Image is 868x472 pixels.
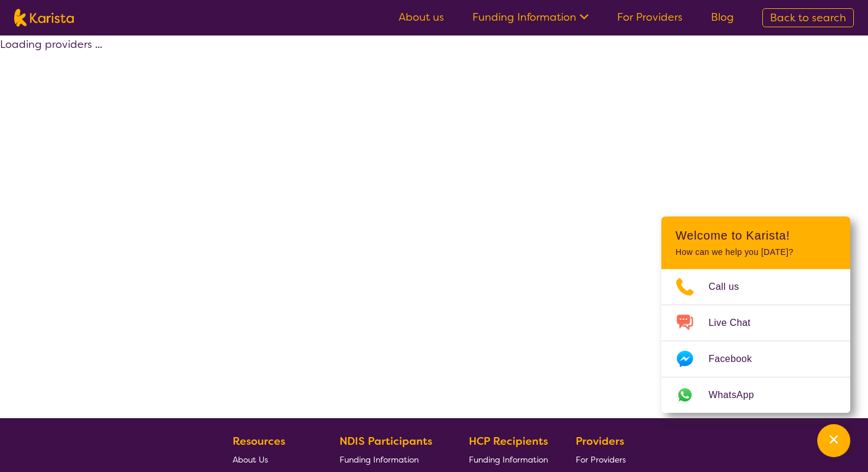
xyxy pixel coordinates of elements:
[14,9,74,27] img: Karista logo
[576,450,631,468] a: For Providers
[576,454,626,465] span: For Providers
[399,10,444,24] a: About us
[661,216,850,413] div: Channel Menu
[472,10,589,24] a: Funding Information
[709,314,765,332] span: Live Chat
[709,386,768,404] span: WhatsApp
[676,247,836,257] p: How can we help you [DATE]?
[661,269,850,413] ul: Choose channel
[340,434,432,448] b: NDIS Participants
[469,450,548,468] a: Funding Information
[709,350,766,368] span: Facebook
[770,11,846,25] span: Back to search
[617,10,683,24] a: For Providers
[676,228,836,243] h2: Welcome to Karista!
[762,8,854,27] a: Back to search
[340,450,441,468] a: Funding Information
[233,454,268,465] span: About Us
[233,434,285,448] b: Resources
[469,434,548,448] b: HCP Recipients
[711,10,734,24] a: Blog
[661,377,850,413] a: Web link opens in a new tab.
[233,450,312,468] a: About Us
[576,434,624,448] b: Providers
[469,454,548,465] span: Funding Information
[340,454,419,465] span: Funding Information
[709,278,753,296] span: Call us
[817,424,850,457] button: Channel Menu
